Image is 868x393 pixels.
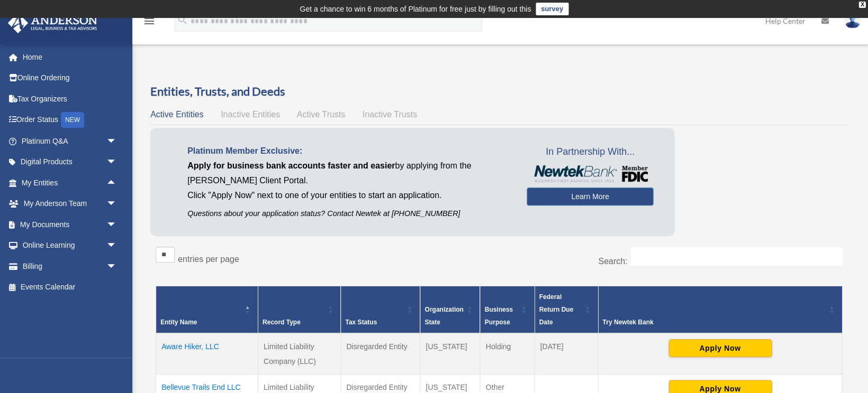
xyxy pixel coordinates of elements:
a: My Documentsarrow_drop_down [7,214,132,235]
span: Entity Name [160,319,197,326]
a: My Anderson Teamarrow_drop_down [7,193,132,214]
th: Business Purpose: Activate to sort [480,286,535,333]
span: arrow_drop_down [106,152,127,173]
span: Inactive Trusts [363,110,417,119]
span: arrow_drop_down [106,214,127,236]
th: Record Type: Activate to sort [258,286,340,333]
span: arrow_drop_down [106,235,127,257]
a: Tax Organizers [7,88,132,109]
p: by applying from the [PERSON_NAME] Client Portal. [187,158,511,188]
span: arrow_drop_down [106,193,127,215]
p: Click "Apply Now" next to one of your entities to start an application. [187,188,511,203]
td: Disregarded Entity [341,333,420,375]
i: menu [143,15,156,27]
button: Apply Now [668,339,772,357]
img: NewtekBankLogoSM.png [532,165,648,182]
td: [DATE] [535,333,598,375]
span: In Partnership With... [527,144,653,161]
span: Active Trusts [297,110,346,119]
td: Aware Hiker, LLC [156,333,258,375]
a: Online Ordering [7,68,132,89]
a: Order StatusNEW [7,109,132,131]
span: Tax Status [345,319,377,326]
td: Holding [480,333,535,375]
span: Inactive Entities [221,110,280,119]
a: Online Learningarrow_drop_down [7,235,132,256]
a: Billingarrow_drop_down [7,256,132,277]
label: entries per page [178,255,239,264]
a: Events Calendar [7,277,132,298]
td: [US_STATE] [420,333,480,375]
td: Limited Liability Company (LLC) [258,333,340,375]
div: NEW [61,112,84,128]
a: Digital Productsarrow_drop_down [7,152,132,173]
th: Tax Status: Activate to sort [341,286,420,333]
div: Try Newtek Bank [602,316,826,329]
th: Entity Name: Activate to invert sorting [156,286,258,333]
div: close [858,2,865,8]
span: Business Purpose [484,306,512,326]
span: arrow_drop_down [106,256,127,277]
span: arrow_drop_up [106,172,127,194]
img: User Pic [844,13,860,29]
img: Anderson Advisors Platinum Portal [5,13,101,33]
a: Platinum Q&Aarrow_drop_down [7,130,132,152]
span: Organization State [424,306,463,326]
th: Try Newtek Bank : Activate to sort [598,286,842,333]
th: Federal Return Due Date: Activate to sort [535,286,598,333]
p: Questions about your application status? Contact Newtek at [PHONE_NUMBER] [187,207,511,220]
label: Search: [598,257,627,266]
span: Active Entities [150,110,203,119]
a: survey [536,3,568,15]
i: search [177,14,188,26]
a: My Entitiesarrow_drop_up [7,172,127,193]
p: Platinum Member Exclusive: [187,144,511,158]
span: arrow_drop_down [106,130,127,152]
a: Home [7,46,132,68]
div: Get a chance to win 6 months of Platinum for free just by filling out this [300,3,531,15]
a: menu [143,18,156,27]
th: Organization State: Activate to sort [420,286,480,333]
span: Apply for business bank accounts faster and easier [187,161,395,170]
span: Federal Return Due Date [539,293,573,326]
span: Record Type [263,319,301,326]
h3: Entities, Trusts, and Deeds [150,83,847,100]
a: Learn More [527,188,653,205]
